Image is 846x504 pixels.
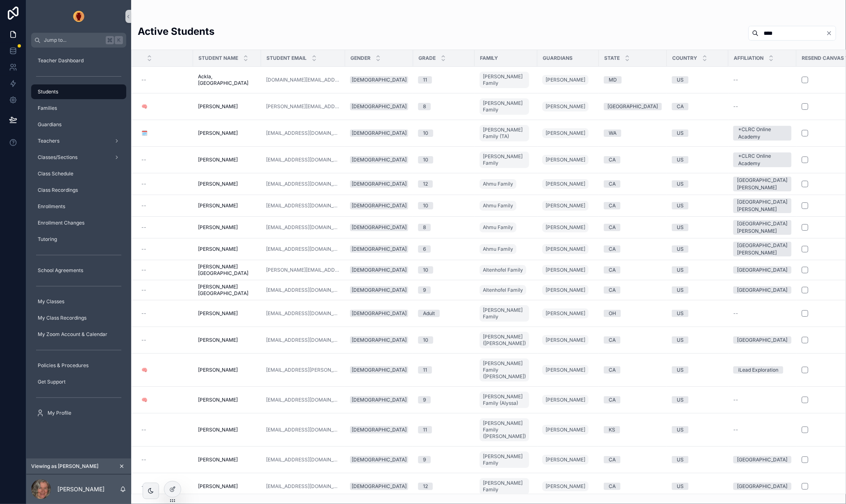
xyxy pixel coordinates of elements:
a: -- [141,337,188,343]
a: -- [141,224,188,231]
div: WA [609,129,616,137]
div: 10 [423,336,428,344]
div: 11 [423,76,427,84]
div: scrollable content [26,48,131,431]
a: Ahmu Family [480,244,516,254]
a: [PERSON_NAME] [198,202,256,209]
span: [PERSON_NAME] [546,157,585,163]
a: US [672,286,723,294]
a: [GEOGRAPHIC_DATA][PERSON_NAME] [733,177,791,191]
a: [PERSON_NAME] [542,265,589,275]
a: [EMAIL_ADDRESS][DOMAIN_NAME] [266,224,340,231]
a: OH [604,310,662,317]
a: [GEOGRAPHIC_DATA] [733,336,791,344]
div: 6 [423,245,426,253]
a: [PERSON_NAME][EMAIL_ADDRESS][PERSON_NAME][DOMAIN_NAME] [266,267,340,273]
a: -- [141,246,188,252]
a: [PERSON_NAME] [542,285,589,295]
div: Adult [423,310,435,317]
a: My Class Recordings [31,311,126,325]
span: -- [733,103,738,110]
span: -- [141,246,146,252]
div: US [677,156,684,163]
span: -- [141,337,146,343]
a: US [672,336,723,344]
span: -- [141,202,146,209]
div: [DEMOGRAPHIC_DATA] [352,180,407,188]
a: [PERSON_NAME][EMAIL_ADDRESS][DOMAIN_NAME] [266,103,340,110]
a: School Agreements [31,263,126,278]
a: [DEMOGRAPHIC_DATA] [350,180,408,188]
span: My Classes [38,298,64,305]
span: -- [141,287,146,293]
span: Classes/Sections [38,154,77,161]
span: [PERSON_NAME] [546,202,585,209]
a: Ackla, [GEOGRAPHIC_DATA] [198,73,256,86]
span: [PERSON_NAME] [198,130,238,136]
a: [PERSON_NAME] Family (TA) [480,125,529,141]
a: [PERSON_NAME] Family [480,70,532,90]
a: [EMAIL_ADDRESS][DOMAIN_NAME] [266,310,340,317]
a: [PERSON_NAME] [198,246,256,252]
a: My Classes [31,294,126,309]
span: Guardians [38,121,61,128]
a: [PERSON_NAME] [542,100,594,113]
a: 10 [418,129,470,137]
div: [GEOGRAPHIC_DATA] [737,336,788,344]
a: 12 [418,180,470,188]
span: Teacher Dashboard [38,57,84,64]
a: CA [604,245,662,253]
a: US [672,76,723,84]
span: Class Recordings [38,187,78,193]
span: [PERSON_NAME] [546,77,585,83]
a: [EMAIL_ADDRESS][DOMAIN_NAME] [266,157,340,163]
a: [PERSON_NAME] [198,181,256,187]
a: [GEOGRAPHIC_DATA] [604,103,662,110]
a: Ahmu Family [480,243,532,256]
a: [DEMOGRAPHIC_DATA] [350,266,408,274]
a: [PERSON_NAME] [542,128,589,138]
a: [PERSON_NAME] Family [480,304,532,323]
div: [DEMOGRAPHIC_DATA] [352,224,407,231]
a: [PERSON_NAME] [542,284,594,297]
a: 🗓️ [141,130,188,136]
span: [PERSON_NAME] [198,181,238,187]
a: WA [604,129,662,137]
div: [DEMOGRAPHIC_DATA] [352,76,407,84]
a: [PERSON_NAME] [542,335,589,345]
a: 11 [418,76,470,84]
a: Ahmu Family [480,199,532,212]
span: [PERSON_NAME] [198,246,238,252]
span: [PERSON_NAME] [546,267,585,273]
span: Enrollment Changes [38,220,84,226]
a: [DEMOGRAPHIC_DATA] [350,156,408,163]
div: [GEOGRAPHIC_DATA][PERSON_NAME] [737,220,788,235]
a: MD [604,76,662,84]
a: CA [604,286,662,294]
a: [PERSON_NAME] [542,102,589,111]
div: [DEMOGRAPHIC_DATA] [352,156,407,163]
a: [EMAIL_ADDRESS][DOMAIN_NAME] [266,202,340,209]
div: CA [609,202,616,209]
span: [PERSON_NAME][GEOGRAPHIC_DATA] [198,263,256,277]
a: [DEMOGRAPHIC_DATA] [350,286,408,294]
span: My Zoom Account & Calendar [38,331,107,338]
a: [EMAIL_ADDRESS][DOMAIN_NAME] [266,287,340,293]
span: [PERSON_NAME] Family [483,153,526,166]
a: [PERSON_NAME] Family [480,72,529,88]
div: 10 [423,156,428,163]
a: 10 [418,202,470,209]
div: US [677,336,684,344]
a: 10 [418,156,470,163]
span: -- [141,310,146,317]
a: Ahmu Family [480,179,516,189]
a: [PERSON_NAME] [542,307,594,320]
a: Teacher Dashboard [31,53,126,68]
a: [PERSON_NAME] [542,221,594,234]
a: [GEOGRAPHIC_DATA] [733,286,791,294]
span: [PERSON_NAME] [546,287,585,293]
